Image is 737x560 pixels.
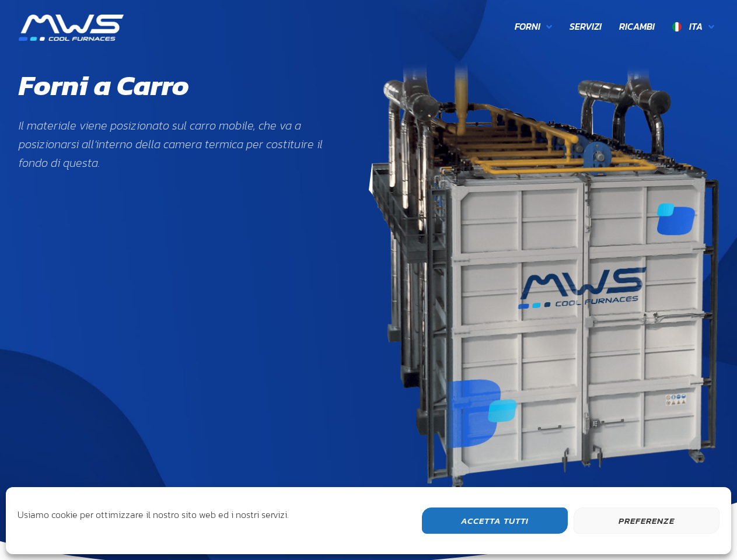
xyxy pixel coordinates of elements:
[506,15,561,39] a: Forni
[19,69,189,103] h1: Forni a Carro
[574,508,719,534] button: Preferenze
[19,116,334,172] p: Il materiale viene posizionato sul carro mobile, che va a posizionarsi all’interno della camera t...
[689,19,703,33] span: Ita
[369,60,719,490] img: mws-Forno a carro-featured
[422,508,568,534] button: Accetta Tutti
[610,15,663,39] a: Ricambi
[570,19,602,34] span: Servizi
[561,15,610,39] a: Servizi
[19,15,124,41] img: MWS s.r.l.
[619,19,655,34] span: Ricambi
[663,15,723,39] a: Ita
[18,508,289,531] div: Usiamo cookie per ottimizzare il nostro sito web ed i nostri servizi.
[515,19,540,34] span: Forni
